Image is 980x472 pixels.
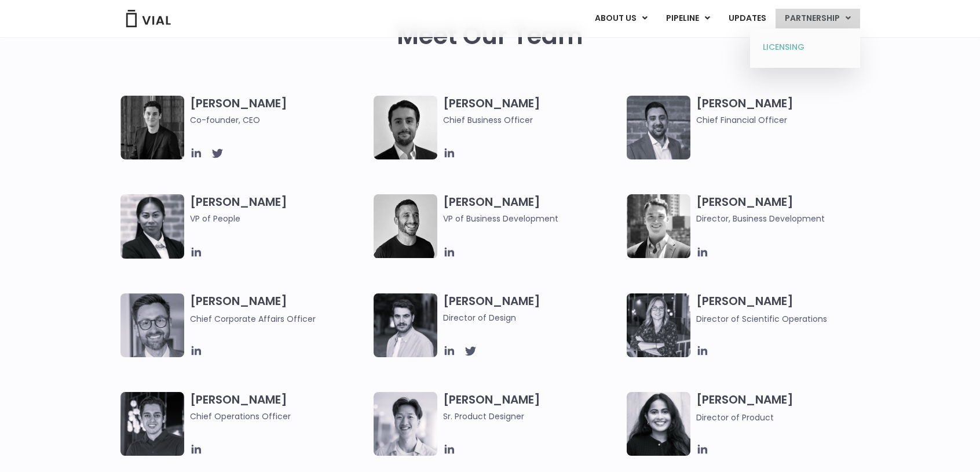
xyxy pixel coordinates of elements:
[719,9,775,28] a: UPDATES
[443,212,621,225] span: VP of Business Development
[627,293,690,357] img: Headshot of smiling woman named Sarah
[125,10,171,27] img: Vial Logo
[696,114,874,126] span: Chief Financial Officer
[443,194,621,225] h3: [PERSON_NAME]
[190,293,368,325] h3: [PERSON_NAME]
[374,96,437,159] img: A black and white photo of a man in a suit holding a vial.
[190,392,368,423] h3: [PERSON_NAME]
[374,194,437,258] img: A black and white photo of a man smiling.
[374,392,437,456] img: Brennan
[776,9,860,28] a: PARTNERSHIPMenu Toggle
[120,194,184,259] img: Catie
[657,9,719,28] a: PIPELINEMenu Toggle
[443,96,621,126] h3: [PERSON_NAME]
[696,96,874,126] h3: [PERSON_NAME]
[190,114,368,126] span: Co-founder, CEO
[696,313,827,325] span: Director of Scientific Operations
[190,194,368,242] h3: [PERSON_NAME]
[443,410,621,423] span: Sr. Product Designer
[627,392,690,456] img: Smiling woman named Dhruba
[190,313,316,325] span: Chief Corporate Affairs Officer
[696,392,874,424] h3: [PERSON_NAME]
[190,96,368,126] h3: [PERSON_NAME]
[443,114,621,126] span: Chief Business Officer
[696,212,874,225] span: Director, Business Development
[120,293,184,357] img: Paolo-M
[120,392,184,456] img: Headshot of smiling man named Josh
[696,293,874,325] h3: [PERSON_NAME]
[120,96,184,159] img: A black and white photo of a man in a suit attending a Summit.
[754,38,855,57] a: LICENSING
[696,194,874,225] h3: [PERSON_NAME]
[696,412,774,423] span: Director of Product
[443,293,621,324] h3: [PERSON_NAME]
[190,410,368,423] span: Chief Operations Officer
[397,22,583,50] h2: Meet Our Team
[190,212,368,225] span: VP of People
[627,96,690,159] img: Headshot of smiling man named Samir
[443,311,621,324] span: Director of Design
[374,293,437,357] img: Headshot of smiling man named Albert
[443,392,621,423] h3: [PERSON_NAME]
[627,194,690,258] img: A black and white photo of a smiling man in a suit at ARVO 2023.
[586,9,656,28] a: ABOUT USMenu Toggle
